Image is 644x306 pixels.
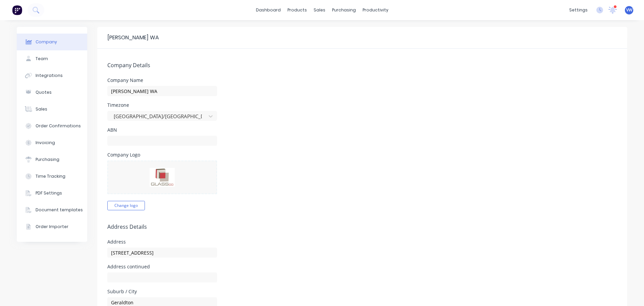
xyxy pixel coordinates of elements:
[36,190,62,196] div: PDF Settings
[17,151,87,168] button: Purchasing
[17,118,87,134] button: Order Confirmations
[253,5,284,15] a: dashboard
[329,5,359,15] div: purchasing
[36,73,63,79] div: Integrations
[36,89,52,95] div: Quotes
[36,106,47,112] div: Sales
[566,5,591,15] div: settings
[284,5,310,15] div: products
[17,202,87,218] button: Document templates
[107,289,217,294] div: Suburb / City
[17,34,87,50] button: Company
[36,140,55,146] div: Invoicing
[17,134,87,151] button: Invoicing
[36,157,59,163] div: Purchasing
[107,152,217,157] div: Company Logo
[107,239,217,244] div: Address
[359,5,392,15] div: productivity
[17,101,87,118] button: Sales
[17,84,87,101] button: Quotes
[107,78,217,83] div: Company Name
[36,207,83,213] div: Document templates
[107,224,617,230] h5: Address Details
[12,5,22,15] img: Factory
[310,5,329,15] div: sales
[36,173,65,179] div: Time Tracking
[107,128,217,132] div: ABN
[17,185,87,202] button: PDF Settings
[36,39,57,45] div: Company
[626,7,632,13] span: VW
[107,103,217,107] div: Timezone
[17,218,87,235] button: Order Importer
[17,168,87,185] button: Time Tracking
[17,50,87,67] button: Team
[36,123,81,129] div: Order Confirmations
[36,56,48,62] div: Team
[107,34,159,42] div: [PERSON_NAME] WA
[17,67,87,84] button: Integrations
[36,224,68,230] div: Order Importer
[107,62,617,69] h5: Company Details
[107,201,145,210] button: Change logo
[107,264,217,269] div: Address continued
